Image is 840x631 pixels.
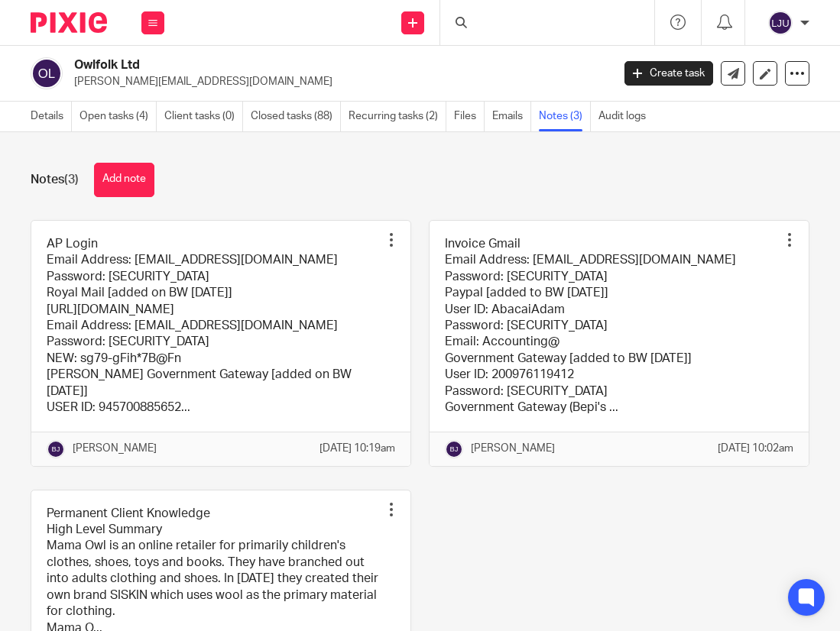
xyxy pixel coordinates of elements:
span: (3) [64,173,79,186]
p: [DATE] 10:19am [319,441,395,456]
img: svg%3E [31,57,63,89]
a: Notes (3) [539,102,591,131]
a: Files [454,102,485,131]
a: Details [31,102,72,131]
a: Emails [492,102,531,131]
img: svg%3E [768,11,793,35]
a: Recurring tasks (2) [349,102,446,131]
a: Open tasks (4) [79,102,157,131]
h1: Notes [31,172,79,188]
a: Audit logs [598,102,654,131]
a: Client tasks (0) [164,102,243,131]
img: svg%3E [47,440,65,458]
p: [PERSON_NAME] [471,441,555,456]
button: Add note [94,163,154,197]
p: [PERSON_NAME][EMAIL_ADDRESS][DOMAIN_NAME] [74,74,602,89]
p: [DATE] 10:02am [718,441,793,456]
img: Pixie [31,12,107,33]
a: Closed tasks (88) [251,102,341,131]
h2: Owlfolk Ltd [74,57,496,73]
a: Create task [624,61,713,86]
img: svg%3E [445,440,463,458]
p: [PERSON_NAME] [73,441,157,456]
